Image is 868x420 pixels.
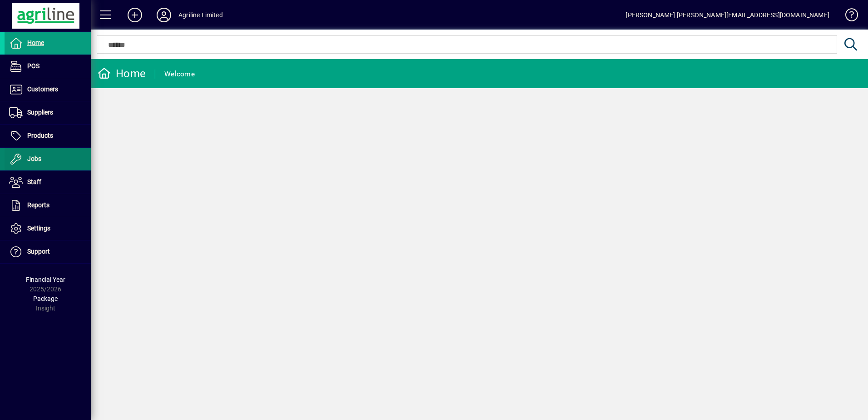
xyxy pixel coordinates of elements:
a: Knowledge Base [838,2,857,31]
span: Customers [27,85,58,93]
span: Jobs [27,155,41,162]
a: Settings [5,217,91,240]
span: Financial Year [26,276,65,283]
span: POS [27,62,39,70]
span: Staff [27,178,41,185]
span: Products [27,132,53,139]
span: Suppliers [27,109,53,116]
span: Package [33,295,58,302]
button: Profile [149,7,178,23]
a: Staff [5,171,91,194]
div: Welcome [164,67,195,81]
span: Support [27,248,50,255]
div: Home [98,66,146,81]
a: Customers [5,78,91,101]
span: Reports [27,201,49,209]
span: Home [27,39,44,46]
button: Add [120,7,149,23]
a: Support [5,240,91,263]
div: [PERSON_NAME] [PERSON_NAME][EMAIL_ADDRESS][DOMAIN_NAME] [626,8,829,22]
span: Settings [27,225,50,232]
a: POS [5,55,91,78]
a: Jobs [5,148,91,170]
div: Agriline Limited [178,8,223,22]
a: Reports [5,194,91,217]
a: Suppliers [5,101,91,124]
a: Products [5,125,91,147]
